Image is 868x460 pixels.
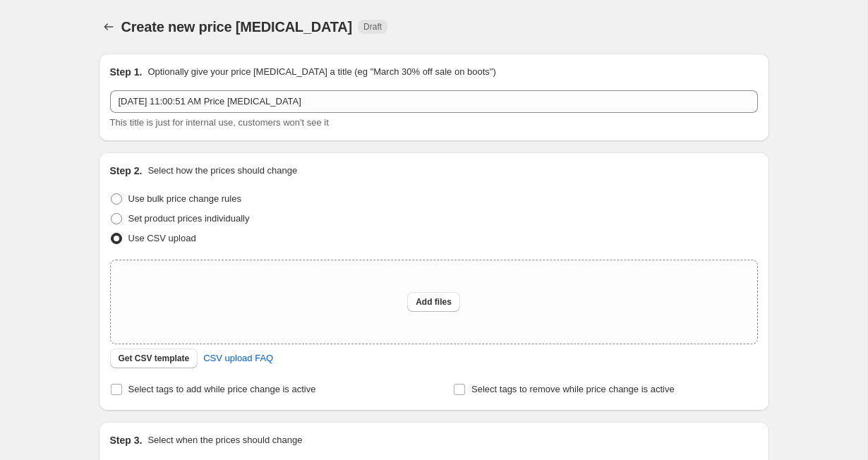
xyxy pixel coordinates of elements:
span: Select tags to add while price change is active [128,384,316,394]
h2: Step 1. [110,65,143,79]
button: Price change jobs [99,17,119,37]
h2: Step 3. [110,433,143,447]
span: Create new price [MEDICAL_DATA] [121,19,353,35]
h2: Step 2. [110,164,143,178]
p: Select how the prices should change [147,164,297,178]
span: Set product prices individually [128,213,250,224]
p: Select when the prices should change [147,433,302,447]
span: Draft [363,21,382,32]
span: This title is just for internal use, customers won't see it [110,117,329,128]
span: Use CSV upload [128,233,196,243]
button: Get CSV template [110,349,198,368]
a: CSV upload FAQ [195,347,282,370]
p: Optionally give your price [MEDICAL_DATA] a title (eg "March 30% off sale on boots") [147,65,495,79]
span: Select tags to remove while price change is active [471,384,675,394]
span: Add files [416,296,452,308]
span: CSV upload FAQ [203,351,273,365]
button: Add files [407,292,460,312]
span: Use bulk price change rules [128,193,241,204]
input: 30% off holiday sale [110,90,758,113]
span: Get CSV template [119,353,190,364]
